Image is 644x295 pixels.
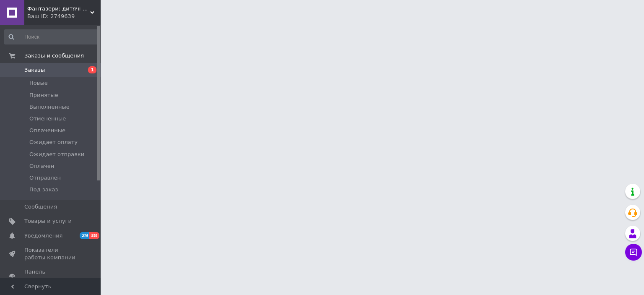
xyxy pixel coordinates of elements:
[29,127,65,134] span: Оплаченные
[24,268,78,283] span: Панель управления
[80,232,89,239] span: 29
[29,115,66,123] span: Отмененные
[24,246,78,261] span: Показатели работы компании
[29,91,58,99] span: Принятые
[29,174,61,182] span: Отправлен
[29,79,48,87] span: Новые
[24,217,72,225] span: Товары и услуги
[27,13,101,20] div: Ваш ID: 2749639
[24,52,84,60] span: Заказы и сообщения
[27,5,90,13] span: Фантазери: дитячі книги та розвиваючі іграшки
[29,138,78,146] span: Ожидает оплату
[29,151,84,158] span: Ожидает отправки
[89,232,99,239] span: 38
[24,66,45,74] span: Заказы
[24,203,57,211] span: Сообщения
[24,232,62,240] span: Уведомления
[29,103,70,111] span: Выполненные
[4,29,99,44] input: Поиск
[29,162,54,170] span: Оплачен
[625,244,642,261] button: Чат с покупателем
[88,66,96,73] span: 1
[29,186,58,193] span: Под заказ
